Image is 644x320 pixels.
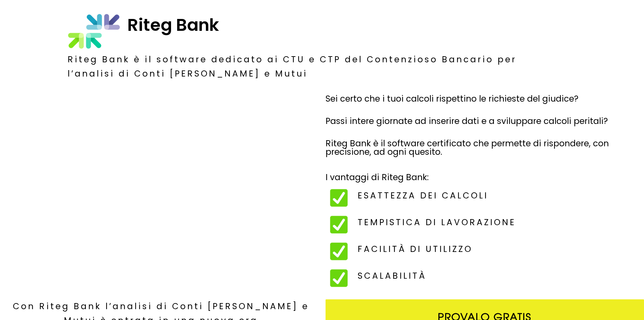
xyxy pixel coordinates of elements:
div: Sei certo che i tuoi calcoli rispettino le richieste del giudice? [326,94,638,103]
div: I vantaggi di Riteg Bank: [326,173,638,182]
div: Riteg Bank è il software certificato che permette di rispondere, con precisione, ad ogni quesito. [326,139,638,156]
h1: Riteg Bank [127,14,531,36]
h3: TEMPISTICA DI LAVORAZIONE [358,215,634,230]
h3: FACILITÀ DI UTILIZZO [358,242,634,256]
h3: ESATTEZZA DEI CALCOLI [358,189,634,203]
div: Passi intere giornate ad inserire dati e a sviluppare calcoli peritali? [326,117,638,125]
h3: SCALABILITÀ [358,269,634,283]
h3: Riteg Bank è il software dedicato ai CTU e CTP del Contenzioso Bancario per l’analisi di Conti [P... [68,52,535,81]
